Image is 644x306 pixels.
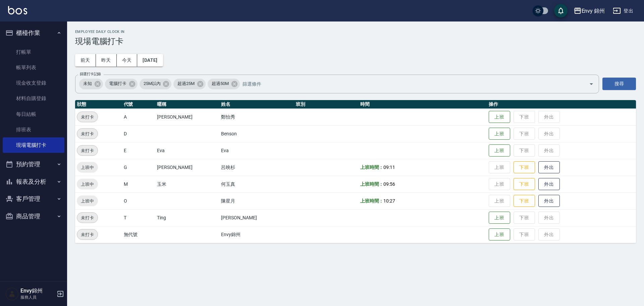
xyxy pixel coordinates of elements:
[140,79,172,89] div: 25M以內
[77,164,98,171] span: 上班中
[489,228,510,241] button: 上班
[3,24,64,42] button: 櫃檯作業
[610,5,636,17] button: 登出
[359,100,487,109] th: 時間
[383,198,395,204] span: 10:27
[105,80,130,87] span: 電腦打卡
[489,128,510,140] button: 上班
[155,209,220,226] td: Ting
[173,79,206,89] div: 超過25M
[173,80,199,87] span: 超過25M
[489,212,510,224] button: 上班
[77,181,98,188] span: 上班中
[140,80,165,87] span: 25M以內
[3,91,64,106] a: 材料自購登錄
[360,181,384,187] b: 上班時間：
[208,80,233,87] span: 超過50M
[155,142,220,159] td: Eva
[3,106,64,122] a: 每日結帳
[514,178,535,190] button: 下班
[122,226,155,243] td: 無代號
[77,214,98,221] span: 未打卡
[219,192,294,209] td: 陳星月
[3,44,64,60] a: 打帳單
[383,165,395,170] span: 09:11
[77,198,98,205] span: 上班中
[122,100,155,109] th: 代號
[219,226,294,243] td: Envy錦州
[75,100,122,109] th: 狀態
[122,209,155,226] td: T
[137,54,163,67] button: [DATE]
[3,60,64,75] a: 帳單列表
[122,108,155,125] td: A
[75,30,636,34] h2: Employee Daily Clock In
[3,156,64,173] button: 預約管理
[155,176,220,192] td: 玉米
[383,181,395,187] span: 09:56
[3,173,64,190] button: 報表及分析
[514,161,535,174] button: 下班
[122,142,155,159] td: E
[554,4,568,17] button: save
[538,195,560,207] button: 外出
[79,79,103,89] div: 未知
[241,78,577,90] input: 篩選條件
[360,165,384,170] b: 上班時間：
[219,125,294,142] td: Benson
[20,294,55,300] p: 服務人員
[122,192,155,209] td: O
[208,79,240,89] div: 超過50M
[77,130,98,137] span: 未打卡
[3,208,64,225] button: 商品管理
[77,147,98,154] span: 未打卡
[602,78,636,90] button: 搜尋
[75,54,96,67] button: 前天
[514,195,535,207] button: 下班
[8,6,27,14] img: Logo
[219,108,294,125] td: 鄭怡秀
[219,176,294,192] td: 何玉真
[122,159,155,176] td: G
[571,4,608,18] button: Envy 錦州
[219,100,294,109] th: 姓名
[538,161,560,174] button: 外出
[489,111,510,123] button: 上班
[489,144,510,157] button: 上班
[3,137,64,153] a: 現場電腦打卡
[77,114,98,121] span: 未打卡
[3,122,64,137] a: 排班表
[155,108,220,125] td: [PERSON_NAME]
[96,54,117,67] button: 昨天
[77,231,98,238] span: 未打卡
[122,176,155,192] td: M
[219,142,294,159] td: Eva
[75,37,636,46] h3: 現場電腦打卡
[20,288,55,294] h5: Envy錦州
[79,80,96,87] span: 未知
[3,75,64,91] a: 現金收支登錄
[360,198,384,204] b: 上班時間：
[80,72,101,77] label: 篩選打卡記錄
[105,79,138,89] div: 電腦打卡
[487,100,636,109] th: 操作
[122,125,155,142] td: D
[219,159,294,176] td: 呂映杉
[117,54,138,67] button: 今天
[3,190,64,208] button: 客戶管理
[219,209,294,226] td: [PERSON_NAME]
[155,159,220,176] td: [PERSON_NAME]
[586,79,597,89] button: Open
[538,178,560,190] button: 外出
[155,100,220,109] th: 暱稱
[294,100,359,109] th: 班別
[582,7,605,15] div: Envy 錦州
[5,287,19,301] img: Person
